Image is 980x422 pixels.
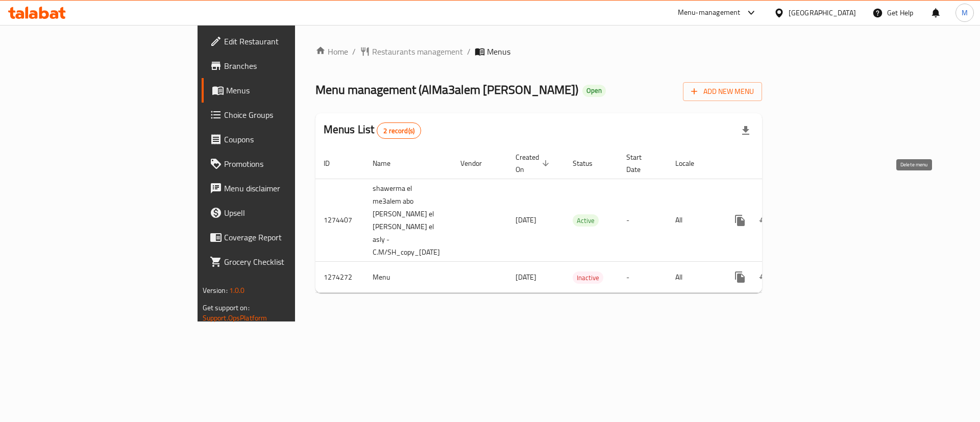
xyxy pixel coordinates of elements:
[683,82,762,101] button: Add New Menu
[728,265,752,289] button: more
[315,148,834,293] table: enhanced table
[467,45,471,58] li: /
[202,201,361,225] a: Upsell
[373,157,404,169] span: Name
[202,29,361,54] a: Edit Restaurant
[324,157,343,169] span: ID
[691,85,754,98] span: Add New Menu
[720,148,834,179] th: Actions
[203,301,250,314] span: Get support on:
[364,262,452,293] td: Menu
[618,262,667,293] td: -
[224,256,353,268] span: Grocery Checklist
[377,126,421,136] span: 2 record(s)
[573,157,606,169] span: Status
[675,157,707,169] span: Locale
[224,35,353,47] span: Edit Restaurant
[487,45,510,58] span: Menus
[224,182,353,194] span: Menu disclaimer
[202,54,361,78] a: Branches
[582,86,606,95] span: Open
[203,311,267,325] a: Support.OpsPlatform
[667,262,720,293] td: All
[573,214,599,227] div: Active
[377,122,421,139] div: Total records count
[516,151,552,176] span: Created On
[573,272,603,284] span: Inactive
[202,225,361,250] a: Coverage Report
[626,151,655,176] span: Start Date
[226,84,353,96] span: Menus
[203,284,228,297] span: Version:
[618,179,667,262] td: -
[962,7,968,18] span: M
[364,179,452,262] td: shawerma el me3alem abo [PERSON_NAME] el [PERSON_NAME] el asly - C.M/SH_copy_[DATE]
[733,118,758,143] div: Export file
[224,207,353,219] span: Upsell
[516,213,536,227] span: [DATE]
[202,250,361,274] a: Grocery Checklist
[202,127,361,152] a: Coupons
[224,231,353,243] span: Coverage Report
[752,265,777,289] button: Change Status
[360,45,463,58] a: Restaurants management
[324,122,421,139] h2: Menus List
[224,158,353,170] span: Promotions
[667,179,720,262] td: All
[224,109,353,121] span: Choice Groups
[202,103,361,127] a: Choice Groups
[582,85,606,97] div: Open
[678,7,741,19] div: Menu-management
[372,45,463,58] span: Restaurants management
[315,78,578,101] span: Menu management ( AlMa3alem [PERSON_NAME] )
[224,60,353,72] span: Branches
[516,270,536,284] span: [DATE]
[789,7,856,18] div: [GEOGRAPHIC_DATA]
[573,215,599,227] span: Active
[229,284,245,297] span: 1.0.0
[202,176,361,201] a: Menu disclaimer
[728,208,752,233] button: more
[202,78,361,103] a: Menus
[202,152,361,176] a: Promotions
[315,45,763,58] nav: breadcrumb
[460,157,495,169] span: Vendor
[224,133,353,145] span: Coupons
[752,208,777,233] button: Change Status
